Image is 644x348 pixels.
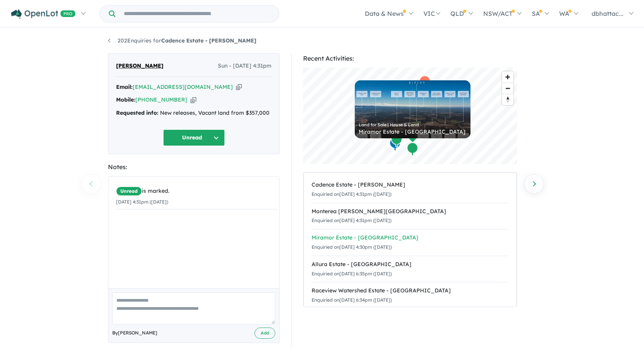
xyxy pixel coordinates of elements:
[359,129,467,134] div: Miramor Estate - [GEOGRAPHIC_DATA]
[255,328,275,339] button: Add
[502,94,513,105] button: Reset bearing to north
[108,37,256,44] a: 202Enquiries forCadence Estate - [PERSON_NAME]
[108,162,280,172] div: Notes:
[11,9,76,19] img: Openlot PRO Logo White
[116,199,168,205] small: [DATE] 4:31pm ([DATE])
[502,71,513,83] button: Zoom in
[407,142,418,156] div: Map marker
[116,109,158,116] strong: Requested info:
[236,83,242,91] button: Copy
[191,96,196,104] button: Copy
[312,217,391,223] small: Enquiried on [DATE] 4:31pm ([DATE])
[312,282,509,309] a: Raceview Watershed Estate - [GEOGRAPHIC_DATA]Enquiried on[DATE] 6:34pm ([DATE])
[117,5,277,22] input: Try estate name, suburb, builder or developer
[116,187,277,196] div: is marked.
[312,233,509,243] div: Miramor Estate - [GEOGRAPHIC_DATA]
[116,61,164,71] span: [PERSON_NAME]
[303,53,517,64] div: Recent Activities:
[312,191,391,197] small: Enquiried on [DATE] 4:31pm ([DATE])
[312,260,509,269] div: Allura Estate - [GEOGRAPHIC_DATA]
[163,129,225,146] button: Unread
[312,180,509,190] div: Cadence Estate - [PERSON_NAME]
[312,297,392,303] small: Enquiried on [DATE] 6:34pm ([DATE])
[312,203,509,230] a: Monterea [PERSON_NAME][GEOGRAPHIC_DATA]Enquiried on[DATE] 4:31pm ([DATE])
[112,329,157,337] span: By [PERSON_NAME]
[312,256,509,283] a: Allura Estate - [GEOGRAPHIC_DATA]Enquiried on[DATE] 6:35pm ([DATE])
[592,10,624,17] span: dbhattac...
[116,83,133,90] strong: Email:
[116,109,271,118] div: New releases, Vacant land from $357,000
[218,61,271,71] span: Sun - [DATE] 4:31pm
[359,123,467,127] div: Land for Sale | House & Land
[391,133,403,148] div: Map marker
[303,68,517,164] canvas: Map
[116,96,135,103] strong: Mobile:
[135,96,187,103] a: [PHONE_NUMBER]
[161,37,256,44] strong: Cadence Estate - [PERSON_NAME]
[389,137,401,151] div: Map marker
[419,75,431,90] div: Map marker
[312,207,509,216] div: Monterea [PERSON_NAME][GEOGRAPHIC_DATA]
[116,187,142,196] span: Unread
[312,244,392,250] small: Enquiried on [DATE] 4:30pm ([DATE])
[312,271,392,277] small: Enquiried on [DATE] 6:35pm ([DATE])
[502,94,513,105] span: Reset bearing to north
[133,83,233,90] a: [EMAIL_ADDRESS][DOMAIN_NAME]
[312,229,509,256] a: Miramor Estate - [GEOGRAPHIC_DATA]Enquiried on[DATE] 4:30pm ([DATE])
[312,286,509,295] div: Raceview Watershed Estate - [GEOGRAPHIC_DATA]
[312,177,509,203] a: Cadence Estate - [PERSON_NAME]Enquiried on[DATE] 4:31pm ([DATE])
[355,80,470,138] a: Land for Sale | House & Land Miramor Estate - [GEOGRAPHIC_DATA]
[502,83,513,94] button: Zoom out
[108,36,536,46] nav: breadcrumb
[502,83,513,94] span: Zoom out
